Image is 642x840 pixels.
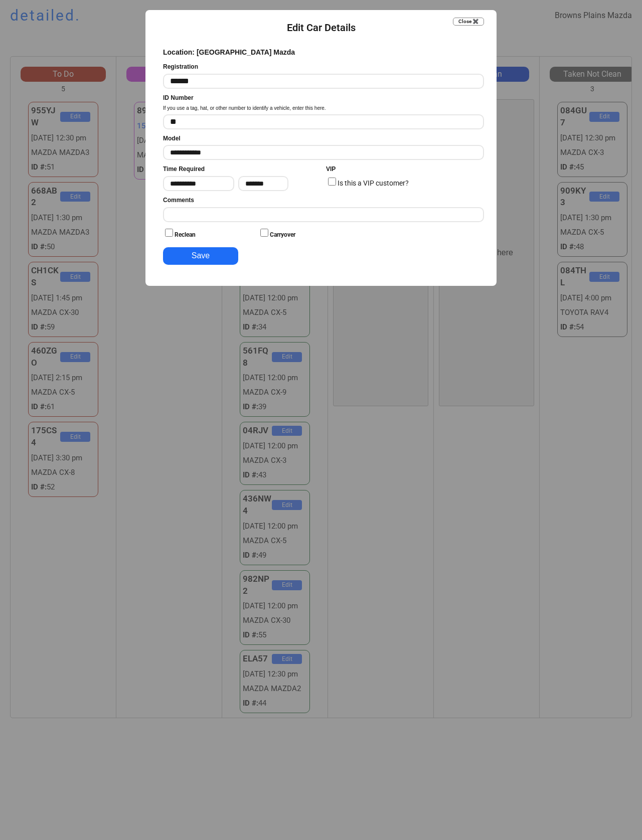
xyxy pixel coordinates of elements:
[163,63,198,71] div: Registration
[453,18,484,26] button: Close ✖️
[338,179,409,187] label: Is this a VIP customer?
[163,196,194,205] div: Comments
[163,165,205,174] div: Time Required
[163,247,238,265] button: Save
[287,21,356,35] div: Edit Car Details
[326,165,336,174] div: VIP
[163,94,194,102] div: ID Number
[270,231,295,238] label: Carryover
[163,134,181,143] div: Model
[175,231,196,238] label: Reclean
[163,105,326,112] div: If you use a tag, hat, or other number to identify a vehicle, enter this here.
[163,48,295,58] div: Location: [GEOGRAPHIC_DATA] Mazda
